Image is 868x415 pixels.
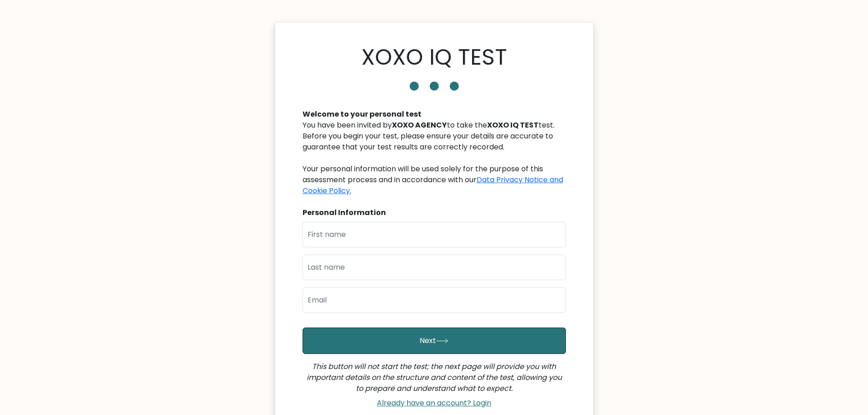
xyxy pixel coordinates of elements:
div: You have been invited by to take the test. Before you begin your test, please ensure your details... [303,120,566,196]
a: Already have an account? Login [373,398,495,408]
b: XOXO IQ TEST [487,120,539,130]
div: Welcome to your personal test [303,109,566,120]
a: Data Privacy Notice and Cookie Policy. [303,174,563,196]
input: Email [303,287,566,313]
div: Personal Information [303,207,566,218]
input: First name [303,222,566,247]
i: This button will not start the test; the next page will provide you with important details on the... [307,361,562,394]
button: Next [303,328,566,354]
h1: XOXO IQ TEST [361,44,507,71]
b: XOXO AGENCY [392,120,447,130]
input: Last name [303,255,566,280]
